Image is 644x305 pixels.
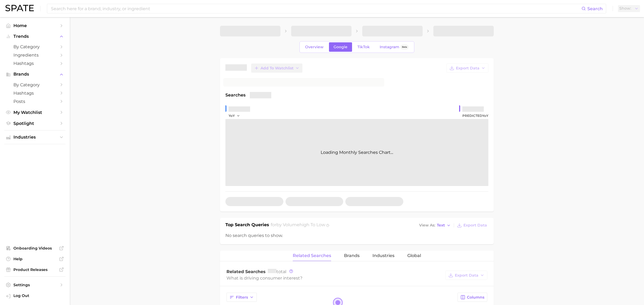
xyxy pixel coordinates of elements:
[305,45,324,49] span: Overview
[437,224,445,227] span: Text
[13,61,56,66] span: Hashtags
[13,99,56,104] span: Posts
[13,44,56,49] span: by Category
[407,253,421,258] span: Global
[4,70,65,78] button: Brands
[419,224,435,227] span: View As
[4,133,65,141] button: Industries
[50,4,581,13] input: Search here for a brand, industry, or ingredient
[418,222,452,229] button: View AsText
[13,34,56,39] span: Trends
[458,293,487,302] button: Columns
[380,45,399,49] span: Instagram
[13,246,56,251] span: Onboarding Videos
[226,274,443,282] div: What is driving consumer interest?
[4,119,65,128] a: Spotlight
[4,81,65,89] a: by Category
[5,5,34,11] img: SPATE
[4,51,65,59] a: Ingredients
[13,267,56,272] span: Product Releases
[13,72,56,77] span: Brands
[334,45,347,49] span: Google
[462,113,488,119] span: Predicted
[226,293,257,302] button: Filters
[13,282,56,287] span: Settings
[329,42,352,52] a: Google
[4,244,65,252] a: Onboarding Videos
[587,6,603,11] span: Search
[467,295,484,300] span: Columns
[4,97,65,106] a: Posts
[4,292,65,301] a: Log out. Currently logged in with e-mail marmoren@estee.com.
[225,232,488,239] div: No search queries to show.
[251,64,302,73] button: Add to Watchlist
[618,5,640,12] button: Show
[372,253,394,258] span: Industries
[261,66,294,70] span: Add to Watchlist
[13,53,56,58] span: Ingredients
[13,110,56,115] span: My Watchlist
[13,135,56,140] span: Industries
[4,281,65,289] a: Settings
[4,255,65,263] a: Help
[13,82,56,87] span: by Category
[293,253,331,258] span: Related Searches
[456,222,488,229] button: Export Data
[447,64,488,73] button: Export Data
[455,273,478,278] span: Export Data
[229,113,235,118] span: YoY
[402,45,407,49] span: Beta
[445,271,487,280] button: Export Data
[13,121,56,126] span: Spotlight
[299,222,325,227] span: high to low
[4,59,65,68] a: Hashtags
[13,256,56,261] span: Help
[456,66,480,70] span: Export Data
[271,222,325,229] h2: for by Volume
[4,21,65,30] a: Home
[236,295,248,300] span: Filters
[13,23,56,28] span: Home
[357,45,370,49] span: TikTok
[13,293,61,298] span: Log Out
[353,42,374,52] a: TikTok
[225,119,488,186] div: Loading Monthly Searches Chart...
[13,91,56,96] span: Hashtags
[344,253,360,258] span: Brands
[375,42,413,52] a: InstagramBeta
[268,269,286,274] span: total
[482,114,488,118] span: YoY
[4,32,65,40] button: Trends
[225,222,269,229] h1: Top Search Queries
[4,89,65,97] a: Hashtags
[4,43,65,51] a: by Category
[463,223,487,228] span: Export Data
[4,266,65,274] a: Product Releases
[619,7,631,10] span: Show
[226,269,266,274] span: Related Searches
[229,113,240,119] button: YoY
[301,42,328,52] a: Overview
[225,92,246,98] span: Searches
[4,108,65,117] a: My Watchlist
